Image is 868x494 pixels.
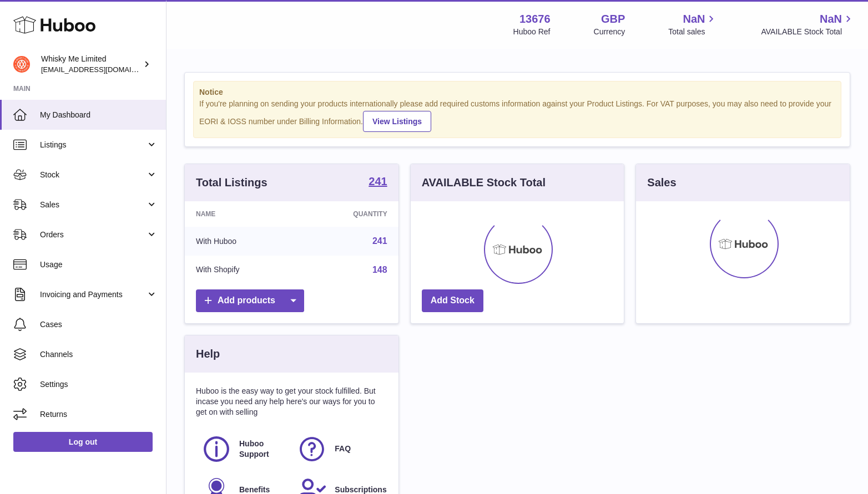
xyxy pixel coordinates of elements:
p: Huboo is the easy way to get your stock fulfilled. But incase you need any help here's our ways f... [196,386,387,417]
span: NaN [683,12,705,27]
td: With Shopify [185,256,300,284]
span: Returns [40,409,158,420]
th: Quantity [300,201,398,227]
h3: Sales [647,175,676,190]
strong: Notice [199,87,835,98]
div: Whisky Me Limited [41,54,141,75]
span: AVAILABLE Stock Total [761,27,855,37]
span: NaN [820,12,842,27]
h3: Help [196,347,220,361]
strong: 241 [369,176,387,187]
th: Name [185,201,300,227]
span: Settings [40,379,158,390]
span: [EMAIL_ADDRESS][DOMAIN_NAME] [41,65,163,74]
a: Huboo Support [201,434,286,464]
span: FAQ [335,444,351,454]
span: Stock [40,170,146,180]
h3: Total Listings [196,175,268,190]
div: If you're planning on sending your products internationally please add required customs informati... [199,99,835,132]
span: Usage [40,259,158,270]
div: Huboo Ref [513,27,551,37]
a: 241 [372,236,387,246]
span: Total sales [668,27,718,37]
span: My Dashboard [40,110,158,120]
span: Sales [40,200,146,210]
span: Channels [40,349,158,360]
span: Orders [40,230,146,240]
img: orders@whiskyshop.com [13,56,30,73]
td: With Huboo [185,227,300,256]
a: 148 [372,265,387,274]
div: Currency [594,27,625,37]
a: Add products [196,289,304,312]
a: 241 [369,176,387,189]
a: FAQ [297,434,381,464]
a: NaN Total sales [668,12,718,37]
a: Log out [13,432,153,452]
h3: AVAILABLE Stock Total [422,175,546,190]
span: Cases [40,319,158,330]
a: Add Stock [422,289,483,312]
strong: GBP [601,12,625,27]
a: View Listings [363,111,431,132]
span: Invoicing and Payments [40,289,146,300]
span: Listings [40,140,146,150]
strong: 13676 [519,12,551,27]
a: NaN AVAILABLE Stock Total [761,12,855,37]
span: Huboo Support [239,439,285,460]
